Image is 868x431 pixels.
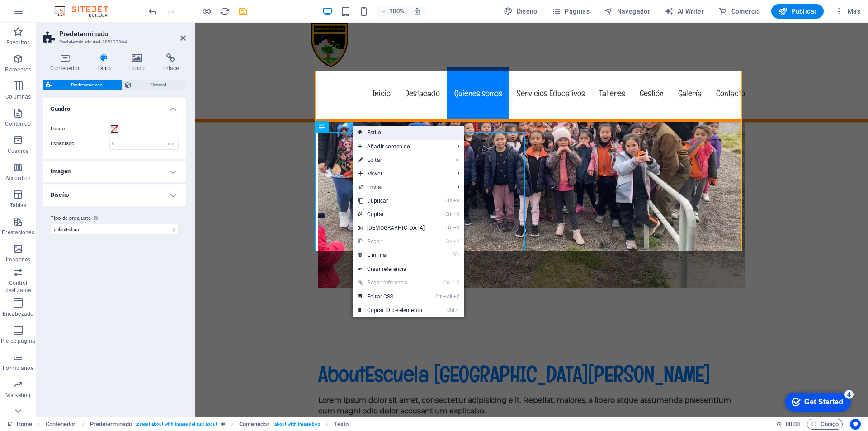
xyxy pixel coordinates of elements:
[273,419,320,430] span: . about-with-image-box
[8,147,29,155] p: Cuadros
[46,419,349,430] nav: breadcrumb
[59,38,168,46] h3: Predeterminado #ed-885123864
[43,184,186,206] h4: Diseño
[24,10,63,18] div: Get Started
[453,198,460,204] i: D
[165,138,178,149] div: rem
[3,365,33,372] p: Formularios
[90,419,132,430] span: Haz clic para seleccionar y doble clic para editar
[835,7,860,16] span: Más
[7,419,32,430] a: Haz clic para cancelar la selección y doble clic para abrir páginas
[353,235,430,248] a: CtrlVPegar
[452,279,456,285] i: ⇧
[413,7,421,15] i: Al redimensionar, ajustar el nivel de zoom automáticamente para ajustarse al dispositivo elegido.
[3,310,33,317] p: Encabezado
[445,211,453,217] i: Ctrl
[353,221,430,235] a: CtrlX[DEMOGRAPHIC_DATA]
[43,161,186,182] h4: Imagen
[238,6,248,17] i: Guardar (Ctrl+S)
[51,141,109,146] label: Espaciado
[5,175,31,182] p: Accordion
[5,5,71,24] div: Get Started 4 items remaining, 20% complete
[43,53,90,72] h4: Contenedor
[136,419,217,430] span: . preset-about-with-image-default-about
[5,93,31,100] p: Columnas
[353,303,430,317] a: CtrlICopiar ID de elemento
[2,229,34,236] p: Prestaciones
[51,123,109,134] label: Fondo
[353,180,451,194] a: Enviar
[718,7,760,16] span: Comercio
[811,419,839,430] span: Código
[155,53,186,72] h4: Enlace
[334,419,349,430] span: Haz clic para seleccionar y doble clic para editar
[353,276,430,289] a: Ctrl⇧VPegar referencia
[65,2,74,11] div: 4
[5,66,31,73] p: Elementos
[552,7,590,16] span: Páginas
[353,167,451,180] span: Mover
[390,6,404,17] h6: 100%
[600,4,654,19] button: Navegador
[452,252,459,258] i: ⌦
[445,198,453,204] i: Ctrl
[5,120,31,128] p: Contenido
[43,80,122,90] button: Predeterminado
[453,238,460,244] i: V
[6,39,30,46] p: Favoritos
[604,7,650,16] span: Navegador
[500,4,541,19] button: Diseño
[5,392,30,399] p: Marketing
[443,294,453,299] i: Alt
[435,294,443,299] i: Ctrl
[52,6,120,17] img: Editor Logo
[665,7,704,16] span: AI Writer
[6,256,30,263] p: Imágenes
[55,80,119,90] span: Predeterminado
[548,4,593,19] button: Páginas
[715,4,764,19] button: Comercio
[504,7,538,16] span: Diseño
[134,80,183,90] span: Element
[46,419,76,430] span: Haz clic para seleccionar y doble clic para editar
[353,126,464,139] a: Estilo
[661,4,708,19] button: AI Writer
[447,307,454,313] i: Ctrl
[455,157,459,163] i: ⏎
[443,279,451,285] i: Ctrl
[831,4,864,19] button: Más
[776,419,800,430] h6: Tiempo de la sesión
[10,202,27,209] p: Tablas
[353,290,430,303] a: CtrlAltCEditar CSS
[778,7,817,16] span: Publicar
[1,337,35,345] p: Pie de página
[792,421,793,427] span: :
[353,262,464,276] a: Crear referencia
[353,194,430,208] a: CtrlDDuplicar
[353,153,430,167] a: ⏎Editar
[500,4,541,19] div: Diseño (Ctrl+Alt+Y)
[59,30,186,38] h2: Predeterminado
[239,419,269,430] span: Haz clic para seleccionar y doble clic para editar
[219,6,230,17] button: reload
[445,225,453,231] i: Ctrl
[786,419,800,430] span: 00 00
[51,213,179,224] label: Tipo de preajuste
[147,6,158,17] i: Deshacer: Cambiar texto (Ctrl+Z)
[353,248,430,262] a: ⌦Eliminar
[771,4,824,19] button: Publicar
[457,279,459,285] i: V
[43,98,186,114] h4: Cuadro
[807,419,843,430] button: Código
[147,6,158,17] button: undo
[122,80,185,90] button: Element
[453,294,460,299] i: C
[453,211,460,217] i: C
[237,6,248,17] button: save
[122,53,156,72] h4: Fondo
[90,53,122,72] h4: Estilo
[376,6,408,17] button: 100%
[445,238,453,244] i: Ctrl
[353,208,430,221] a: CtrlCCopiar
[453,225,460,231] i: X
